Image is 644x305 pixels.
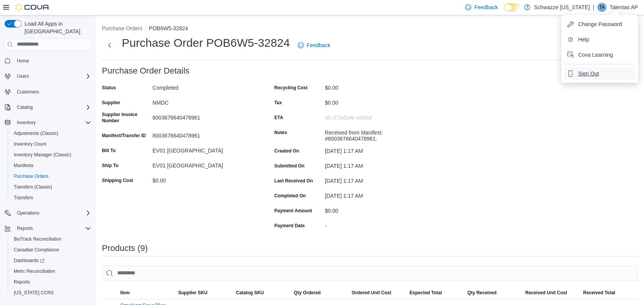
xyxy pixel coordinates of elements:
label: Payment Date [274,223,305,229]
label: Bill To [102,148,116,154]
span: Inventory Count [14,141,46,147]
span: Qty Received [467,290,497,296]
span: Received Unit Cost [525,290,567,296]
span: Metrc Reconciliation [14,268,55,274]
span: Feedback [474,3,498,11]
span: Adjustments (Classic) [14,130,58,136]
button: Users [14,72,32,81]
label: Notes [274,130,287,136]
h3: Products (9) [102,244,148,253]
a: Purchase Orders [11,172,52,181]
span: Canadian Compliance [11,245,91,254]
label: Completed On [274,193,306,199]
nav: An example of EuiBreadcrumbs [102,25,638,34]
span: Transfers [14,195,33,201]
span: Transfers (Classic) [14,184,52,190]
span: Cova Learning [578,51,613,59]
button: Inventory [2,117,94,128]
div: Talentas AP [597,3,606,12]
button: Manifests [8,160,94,171]
span: Manifests [14,162,33,169]
button: Supplier SKU [175,287,233,299]
a: Customers [14,87,42,97]
span: Operations [14,208,91,218]
h3: Purchase Order Details [102,66,190,75]
button: Operations [14,208,43,218]
span: TA [599,3,605,12]
div: EV01 [GEOGRAPHIC_DATA] [152,144,255,154]
label: Tax [274,100,282,106]
span: Item [120,290,130,296]
span: Metrc Reconciliation [11,267,91,276]
span: Home [17,58,29,64]
label: ETA [274,115,283,121]
div: EV01 [GEOGRAPHIC_DATA] [152,159,255,169]
a: Feedback [295,38,333,53]
label: Submitted On [274,163,305,169]
span: Customers [14,87,91,97]
span: Supplier SKU [178,290,208,296]
button: Operations [2,208,94,218]
button: Qty Received [464,287,522,299]
button: Customers [2,86,94,97]
p: Talentas AP [610,3,638,12]
span: Transfers [11,193,91,202]
span: Home [14,56,91,66]
div: Received from Manifest: #8003676640478961. [325,126,428,142]
button: Sign Out [564,67,635,80]
span: Customers [17,89,39,95]
span: Inventory [14,118,91,127]
button: Reports [8,277,94,287]
span: Inventory Manager (Classic) [14,152,71,158]
a: Adjustments (Classic) [11,129,61,138]
div: [DATE] 1:17 AM [325,190,428,199]
button: Qty Ordered [291,287,349,299]
span: Inventory [17,120,36,126]
span: Reports [14,279,30,285]
span: Adjustments (Classic) [11,129,91,138]
button: Item [117,287,175,299]
a: Manifests [11,161,36,170]
label: Recycling Cost [274,85,308,91]
div: [DATE] 1:17 AM [325,145,428,154]
span: Users [14,72,91,81]
span: Purchase Orders [11,172,91,181]
span: Manifests [11,161,91,170]
div: NMDC [152,97,255,106]
label: Ship To [102,162,118,169]
a: Reports [11,277,33,287]
div: No ETADate added [325,112,428,121]
div: 8003676640478961 [152,130,255,139]
button: Received Unit Cost [522,287,580,299]
a: Canadian Compliance [11,245,62,254]
button: Catalog SKU [233,287,291,299]
img: Cova [15,3,50,11]
div: $0.00 [325,205,428,214]
label: Status [102,85,116,91]
a: Inventory Count [11,139,49,149]
label: Manifest/Transfer ID [102,133,146,139]
button: Purchase Orders [8,171,94,182]
button: Purchase Orders [102,25,143,31]
button: Catalog [14,103,36,112]
a: Home [14,56,32,66]
button: [US_STATE] CCRS [8,287,94,298]
button: Reports [14,224,36,233]
span: Catalog [14,103,91,112]
a: Transfers [11,193,36,202]
span: Load All Apps in [GEOGRAPHIC_DATA] [21,20,91,35]
button: Inventory [14,118,39,127]
span: Feedback [307,41,330,49]
div: $0.00 [152,174,255,184]
span: Inventory Count [11,139,91,149]
span: Reports [11,277,91,287]
button: Transfers (Classic) [8,182,94,192]
button: Ordered Unit Cost [349,287,406,299]
button: Received Total [580,287,638,299]
button: Help [564,33,635,46]
button: Transfers [8,192,94,203]
span: Catalog [17,104,33,110]
label: Created On [274,148,299,154]
p: Schwazze [US_STATE] [534,3,590,12]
